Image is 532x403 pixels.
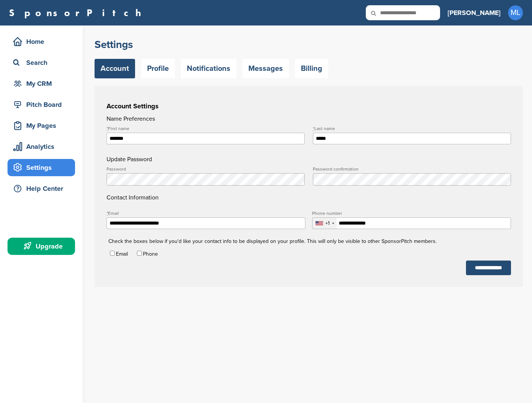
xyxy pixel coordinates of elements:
a: SponsorPitch [9,8,146,18]
div: Search [11,56,75,69]
div: My Pages [11,119,75,132]
label: Password confirmation [313,167,511,171]
div: My CRM [11,77,75,90]
h4: Name Preferences [107,114,511,123]
h2: Settings [95,38,523,51]
a: My Pages [8,117,75,134]
label: First name [107,126,305,131]
label: Email [116,251,128,257]
div: +1 [325,221,330,226]
h4: Contact Information [107,167,511,202]
abbr: required [313,126,314,131]
div: Home [11,35,75,48]
div: Selected country [313,218,337,229]
h3: Account Settings [107,101,511,111]
label: Last name [313,126,511,131]
div: Analytics [11,140,75,153]
a: Analytics [8,138,75,155]
span: ML [508,5,523,20]
div: Help Center [11,182,75,195]
abbr: required [107,211,108,216]
a: Messages [242,59,289,78]
label: Phone number [312,211,511,216]
label: Email [107,211,305,216]
a: Notifications [181,59,236,78]
a: Upgrade [8,238,75,255]
a: Billing [295,59,328,78]
div: Pitch Board [11,98,75,111]
a: My CRM [8,75,75,92]
a: Account [95,59,135,78]
label: Phone [143,251,158,257]
a: Home [8,33,75,50]
div: Settings [11,161,75,174]
a: Pitch Board [8,96,75,113]
a: Help Center [8,180,75,197]
h3: [PERSON_NAME] [448,7,500,18]
abbr: required [107,126,108,131]
a: [PERSON_NAME] [448,4,500,21]
a: Settings [8,159,75,176]
div: Upgrade [11,240,75,253]
label: Password [107,167,305,171]
h4: Update Password [107,155,511,164]
a: Profile [141,59,175,78]
a: Search [8,54,75,71]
